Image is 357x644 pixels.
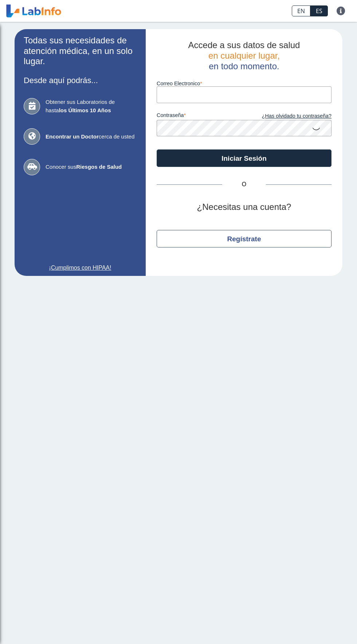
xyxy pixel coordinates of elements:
a: EN [292,5,310,16]
a: ES [310,5,328,16]
h2: ¿Necesitas una cuenta? [157,202,331,212]
a: ¡Cumplimos con HIPAA! [24,264,137,272]
b: Encontrar un Doctor [46,133,99,140]
h2: Todas sus necesidades de atención médica, en un solo lugar. [24,35,137,67]
label: Correo Electronico [157,81,331,86]
b: Riesgos de Salud [76,164,122,170]
button: Iniciar Sesión [157,149,331,167]
span: Obtener sus Laboratorios de hasta [46,98,137,114]
h3: Desde aquí podrás... [24,76,137,85]
span: Accede a sus datos de salud [188,40,300,50]
a: ¿Has olvidado tu contraseña? [244,112,331,120]
button: Regístrate [157,230,331,247]
span: Conocer sus [46,163,137,171]
b: los Últimos 10 Años [59,107,111,113]
span: O [222,180,266,189]
label: contraseña [157,112,244,120]
span: en cualquier lugar, [208,51,280,61]
span: cerca de usted [46,133,137,141]
span: en todo momento. [209,61,279,71]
